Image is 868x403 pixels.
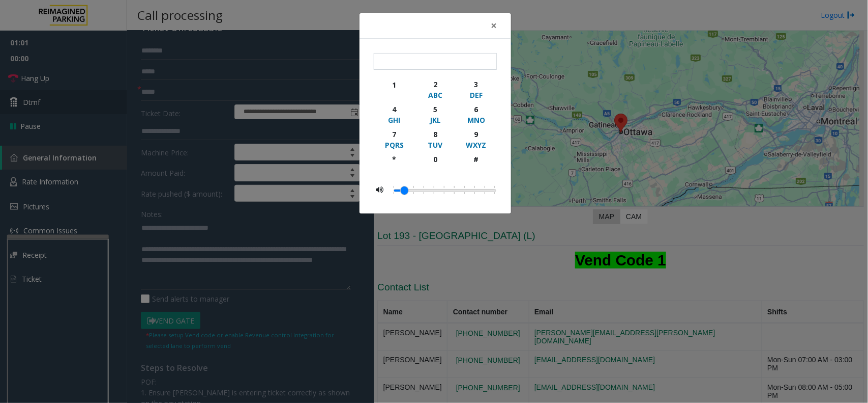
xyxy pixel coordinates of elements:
li: 0.2 [429,183,439,197]
div: 2 [421,79,449,90]
div: 8 [421,129,449,140]
button: Close [484,13,504,38]
div: 5 [421,104,449,115]
button: # [456,152,497,176]
li: 0.05 [399,183,409,197]
div: 3 [462,79,490,90]
div: 7 [380,129,408,140]
li: 0.15 [419,183,429,197]
button: 0 [414,152,456,176]
li: 0.5 [490,183,495,197]
a: Drag [401,186,408,195]
div: PQRS [380,140,408,150]
li: 0.35 [460,183,470,197]
span: × [491,18,497,33]
div: TUV [421,140,449,150]
button: 5JKL [414,102,456,127]
div: DEF [462,90,490,100]
div: MNO [462,115,490,125]
li: 0.45 [480,183,490,197]
button: 3DEF [456,77,497,102]
li: 0.4 [470,183,480,197]
div: 9 [462,129,490,140]
li: 0.3 [450,183,460,197]
div: 0 [421,154,449,165]
div: GHI [380,115,408,125]
div: JKL [421,115,449,125]
li: 0.1 [409,183,419,197]
div: WXYZ [462,140,490,150]
div: 1 [380,79,408,90]
button: 2ABC [414,77,456,102]
div: # [462,154,490,165]
button: 9WXYZ [456,127,497,152]
button: 8TUV [414,127,456,152]
div: 6 [462,104,490,115]
button: 6MNO [456,102,497,127]
button: 4GHI [374,102,415,127]
div: ABC [421,90,449,100]
button: 7PQRS [374,127,415,152]
li: 0.25 [439,183,450,197]
div: 4 [380,104,408,115]
button: 1 [374,77,415,102]
li: 0 [394,183,399,197]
